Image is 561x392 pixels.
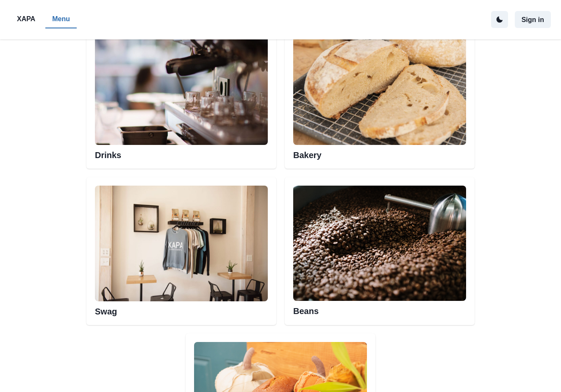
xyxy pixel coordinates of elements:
[95,145,268,160] h2: Drinks
[17,14,35,24] p: XAPA
[285,177,475,325] div: Beans
[95,30,268,145] img: Esspresso machine
[86,177,276,325] div: Swag
[293,301,466,316] h2: Beans
[515,11,551,28] button: Sign in
[285,21,475,169] div: Bakery
[86,21,276,169] div: Esspresso machineDrinks
[95,301,268,317] h2: Swag
[491,11,508,28] button: active dark theme mode
[52,14,70,24] p: Menu
[293,145,466,160] h2: Bakery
